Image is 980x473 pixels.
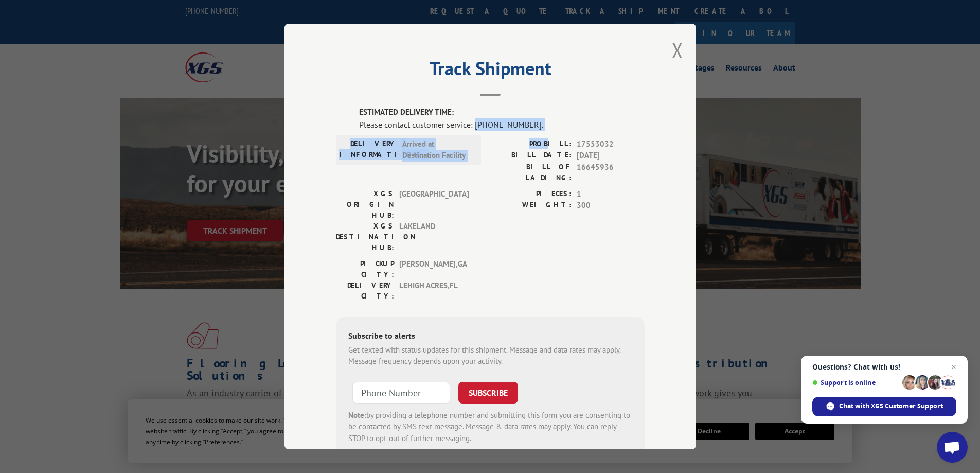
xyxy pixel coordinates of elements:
[577,150,645,162] span: [DATE]
[348,410,366,420] strong: Note:
[399,188,469,221] span: [GEOGRAPHIC_DATA]
[402,138,472,162] span: Arrived at Destination Facility
[348,329,632,344] div: Subscribe to alerts
[839,401,943,411] span: Chat with XGS Customer Support
[336,280,394,302] label: DELIVERY CITY:
[339,138,397,162] label: DELIVERY INFORMATION:
[348,344,632,367] div: Get texted with status updates for this shipment. Message and data rates may apply. Message frequ...
[359,118,645,131] div: Please contact customer service: [PHONE_NUMBER].
[577,162,645,183] span: 16645936
[672,37,683,64] button: Close modal
[490,138,572,150] label: PROBILL:
[336,188,394,221] label: XGS ORIGIN HUB:
[577,188,645,200] span: 1
[348,410,632,445] div: by providing a telephone number and submitting this form you are consenting to be contacted by SM...
[577,200,645,212] span: 300
[336,221,394,253] label: XGS DESTINATION HUB:
[399,258,469,280] span: [PERSON_NAME] , GA
[577,138,645,150] span: 17553032
[812,397,956,416] div: Chat with XGS Customer Support
[399,280,469,302] span: LEHIGH ACRES , FL
[937,432,968,463] div: Open chat
[490,162,572,183] label: BILL OF LADING:
[490,188,572,200] label: PIECES:
[948,361,960,373] span: Close chat
[359,107,645,118] label: ESTIMATED DELIVERY TIME:
[458,382,518,404] button: SUBSCRIBE
[336,61,645,81] h2: Track Shipment
[336,258,394,280] label: PICKUP CITY:
[490,150,572,162] label: BILL DATE:
[399,221,469,253] span: LAKELAND
[812,379,899,387] span: Support is online
[812,363,956,371] span: Questions? Chat with us!
[490,200,572,212] label: WEIGHT:
[352,382,450,404] input: Phone Number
